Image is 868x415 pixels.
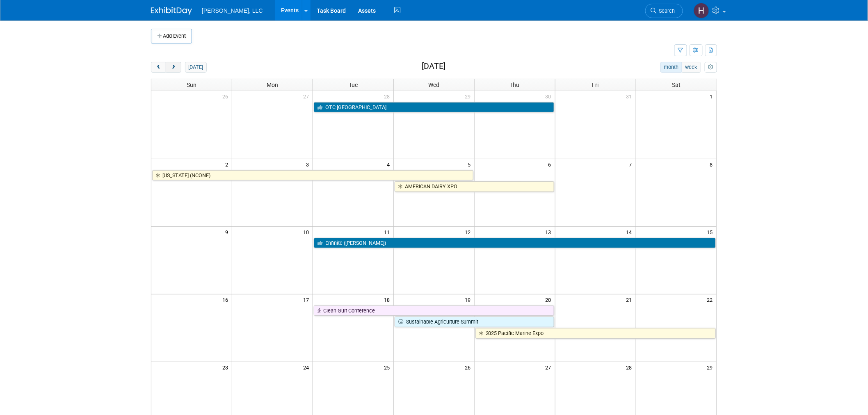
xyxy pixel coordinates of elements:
[222,294,232,305] span: 16
[592,82,599,88] span: Fri
[672,82,681,88] span: Sat
[305,159,313,169] span: 3
[383,362,393,372] span: 25
[152,170,473,181] a: [US_STATE] (NCONE)
[464,227,474,237] span: 12
[656,8,675,14] span: Search
[395,317,554,327] a: Sustainable Agriculture Summit
[706,362,717,372] span: 29
[422,62,445,71] h2: [DATE]
[545,294,555,305] span: 20
[645,4,683,18] a: Search
[467,159,474,169] span: 5
[706,294,717,305] span: 22
[224,159,232,169] span: 2
[202,7,263,14] span: [PERSON_NAME], LLC
[224,227,232,237] span: 9
[383,227,393,237] span: 11
[151,7,192,15] img: ExhibitDay
[383,91,393,101] span: 28
[302,91,313,101] span: 27
[548,159,555,169] span: 6
[709,159,717,169] span: 8
[706,227,717,237] span: 15
[626,362,636,372] span: 28
[709,91,717,101] span: 1
[395,181,554,192] a: AMERICAN DAIRY XPO
[628,159,636,169] span: 7
[151,62,166,73] button: prev
[302,294,313,305] span: 17
[383,294,393,305] span: 18
[626,91,636,101] span: 31
[464,362,474,372] span: 26
[349,82,358,88] span: Tue
[222,362,232,372] span: 23
[545,362,555,372] span: 27
[185,62,207,73] button: [DATE]
[475,328,716,339] a: 2025 Pacific Marine Expo
[545,227,555,237] span: 13
[545,91,555,101] span: 30
[151,29,192,43] button: Add Event
[267,82,278,88] span: Mon
[682,62,701,73] button: week
[705,62,717,73] button: myCustomButton
[166,62,181,73] button: next
[428,82,439,88] span: Wed
[222,91,232,101] span: 26
[386,159,393,169] span: 4
[314,102,554,113] a: OTC [GEOGRAPHIC_DATA]
[187,82,196,88] span: Sun
[660,62,682,73] button: month
[302,227,313,237] span: 10
[314,306,554,316] a: Clean Gulf Conference
[314,238,716,249] a: Enfinite ([PERSON_NAME])
[708,65,713,70] i: Personalize Calendar
[626,227,636,237] span: 14
[626,294,636,305] span: 21
[302,362,313,372] span: 24
[464,294,474,305] span: 19
[464,91,474,101] span: 29
[694,3,709,18] img: Hannah Mulholland
[510,82,520,88] span: Thu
